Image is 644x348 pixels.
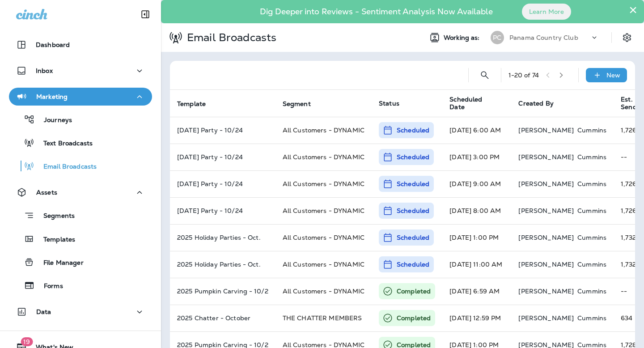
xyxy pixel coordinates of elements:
p: 2025 Holiday Parties - Oct. [177,234,268,241]
p: [PERSON_NAME] [518,234,574,241]
p: Journeys [35,116,72,125]
p: 2025 Halloween Party - 10/24 [177,207,268,214]
p: Scheduled [397,153,429,161]
span: 19 [21,337,33,346]
span: All Customers - DYNAMIC [283,153,364,161]
td: [DATE] 11:00 AM [442,251,511,278]
p: Cummins [577,153,606,161]
p: Completed [397,314,431,323]
span: Template [177,100,217,108]
p: [PERSON_NAME] [518,207,574,214]
button: Forms [9,276,152,295]
p: Cummins [577,234,606,241]
p: Dashboard [36,41,70,48]
p: Cummins [577,127,606,134]
div: 1 - 20 of 74 [508,72,539,79]
p: Cummins [577,180,606,187]
p: File Manager [34,259,84,267]
div: PC [491,31,504,44]
p: [PERSON_NAME] [518,261,574,268]
p: Cummins [577,207,606,214]
p: Inbox [36,67,53,74]
button: Templates [9,229,152,248]
button: Assets [9,183,152,201]
td: [DATE] 6:59 AM [442,278,511,305]
td: [DATE] 12:59 PM [442,305,511,331]
p: 2025 Pumpkin Carving - 10/2 [177,288,268,295]
p: Scheduled [397,233,429,242]
p: Scheduled [397,179,429,188]
td: [DATE] 9:00 AM [442,170,511,197]
button: Marketing [9,88,152,106]
span: All Customers - DYNAMIC [283,126,364,134]
button: Journeys [9,110,152,129]
button: Settings [619,30,635,46]
button: Inbox [9,62,152,80]
p: Scheduled [397,206,429,215]
p: [PERSON_NAME] [518,153,574,161]
p: 2025 Halloween Party - 10/24 [177,153,268,161]
p: Data [36,308,51,315]
td: [DATE] 1:00 PM [442,224,511,251]
p: Email Broadcasts [34,163,97,171]
button: Dashboard [9,36,152,54]
td: [DATE] 6:00 AM [442,117,511,144]
p: [PERSON_NAME] [518,180,574,187]
span: All Customers - DYNAMIC [283,287,364,295]
td: [DATE] 8:00 AM [442,197,511,224]
p: Scheduled [397,126,429,135]
button: Close [629,3,637,17]
span: All Customers - DYNAMIC [283,180,364,188]
p: Segments [34,212,75,221]
span: Status [379,99,399,107]
span: All Customers - DYNAMIC [283,207,364,215]
span: Segment [283,100,311,108]
p: Marketing [36,93,68,100]
button: Email Broadcasts [9,157,152,175]
p: 2025 Chatter - October [177,314,268,322]
p: Email Broadcasts [183,31,276,44]
button: Segments [9,206,152,225]
span: Working as: [444,34,482,42]
span: Template [177,100,206,108]
button: Text Broadcasts [9,133,152,152]
span: All Customers - DYNAMIC [283,260,364,268]
p: Forms [35,282,63,291]
p: Templates [34,236,75,244]
p: Panama Country Club [509,34,578,41]
span: Created By [518,99,553,107]
span: Est. Sends [621,96,640,111]
p: Completed [397,287,431,296]
p: Scheduled [397,260,429,269]
span: THE CHATTER MEMBERS [283,314,362,322]
td: [DATE] 3:00 PM [442,144,511,170]
p: 2025 Holiday Parties - Oct. [177,261,268,268]
p: New [606,72,620,79]
p: Cummins [577,314,606,322]
button: Learn More [522,4,571,20]
span: All Customers - DYNAMIC [283,233,364,242]
button: Collapse Sidebar [133,5,158,23]
span: Segment [283,100,322,108]
button: Search Email Broadcasts [476,66,494,84]
p: 2025 Halloween Party - 10/24 [177,127,268,134]
p: [PERSON_NAME] [518,314,574,322]
p: Cummins [577,288,606,295]
p: Dig Deeper into Reviews - Sentiment Analysis Now Available [234,10,519,13]
button: File Manager [9,253,152,272]
button: Data [9,303,152,321]
span: Scheduled Date [449,96,496,111]
p: [PERSON_NAME] [518,288,574,295]
p: Text Broadcasts [34,140,93,148]
p: [PERSON_NAME] [518,127,574,134]
span: Scheduled Date [449,96,508,111]
p: Assets [36,189,57,196]
p: 2025 Halloween Party - 10/24 [177,180,268,187]
p: Cummins [577,261,606,268]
